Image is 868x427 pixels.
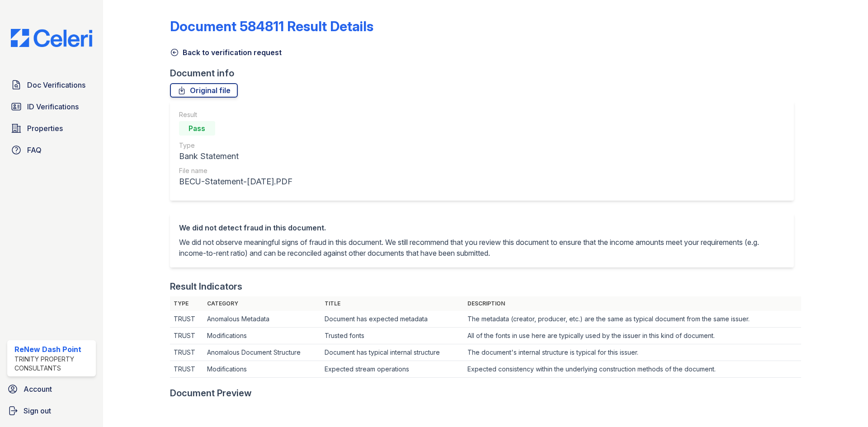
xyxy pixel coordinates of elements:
[321,311,464,328] td: Document has expected metadata
[24,384,52,394] span: Account
[179,150,292,163] div: Bank Statement
[203,296,321,311] th: Category
[7,76,96,94] a: Doc Verifications
[179,141,292,150] div: Type
[170,47,282,58] a: Back to verification request
[170,344,204,361] td: TRUST
[464,344,801,361] td: The document's internal structure is typical for this issuer.
[830,391,859,418] iframe: chat widget
[7,141,96,159] a: FAQ
[464,361,801,378] td: Expected consistency within the underlying construction methods of the document.
[24,405,51,416] span: Sign out
[203,361,321,378] td: Modifications
[4,402,99,420] a: Sign out
[203,344,321,361] td: Anomalous Document Structure
[321,328,464,344] td: Trusted fonts
[170,83,238,98] a: Original file
[27,123,63,134] span: Properties
[14,344,92,355] div: ReNew Dash Point
[7,98,96,116] a: ID Verifications
[464,328,801,344] td: All of the fonts in use here are typically used by the issuer in this kind of document.
[4,380,99,398] a: Account
[179,110,292,119] div: Result
[179,222,785,233] div: We did not detect fraud in this document.
[179,175,292,188] div: BECU-Statement-[DATE].PDF
[4,29,99,47] img: CE_Logo_Blue-a8612792a0a2168367f1c8372b55b34899dd931a85d93a1a3d3e32e68fde9ad4.png
[170,18,373,34] a: Document 584811 Result Details
[321,344,464,361] td: Document has typical internal structure
[179,237,785,258] p: We did not observe meaningful signs of fraud in this document. We still recommend that you review...
[321,296,464,311] th: Title
[321,361,464,378] td: Expected stream operations
[27,80,85,90] span: Doc Verifications
[203,311,321,328] td: Anomalous Metadata
[170,296,204,311] th: Type
[170,67,801,80] div: Document info
[170,280,242,293] div: Result Indicators
[14,355,92,373] div: Trinity Property Consultants
[464,311,801,328] td: The metadata (creator, producer, etc.) are the same as typical document from the same issuer.
[179,121,215,136] div: Pass
[27,145,42,155] span: FAQ
[27,101,79,112] span: ID Verifications
[170,311,204,328] td: TRUST
[464,296,801,311] th: Description
[170,387,252,399] div: Document Preview
[170,328,204,344] td: TRUST
[170,361,204,378] td: TRUST
[179,166,292,175] div: File name
[7,119,96,137] a: Properties
[203,328,321,344] td: Modifications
